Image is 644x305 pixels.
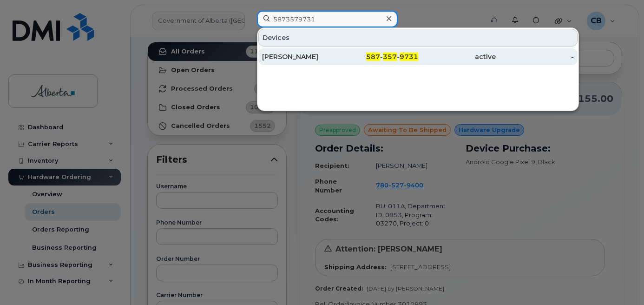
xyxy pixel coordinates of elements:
[258,29,578,46] div: Devices
[383,53,397,61] span: 357
[262,52,340,61] div: [PERSON_NAME]
[340,52,418,61] div: - -
[258,48,578,65] a: [PERSON_NAME]587-357-9731active-
[400,53,418,61] span: 9731
[496,52,574,61] div: -
[418,52,496,61] div: active
[366,53,380,61] span: 587
[257,11,398,27] input: Find something...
